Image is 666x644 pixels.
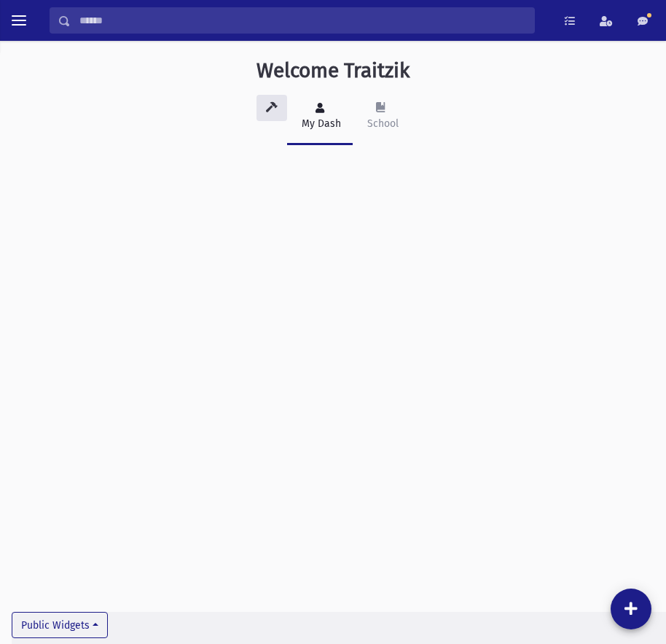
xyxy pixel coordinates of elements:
[12,612,108,638] button: Public Widgets
[353,89,410,145] a: School
[287,89,353,145] a: My Dash
[299,116,341,131] div: My Dash
[6,7,32,34] button: toggle menu
[256,58,410,83] h3: Welcome Traitzik
[71,7,534,34] input: Search
[364,116,399,131] div: School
